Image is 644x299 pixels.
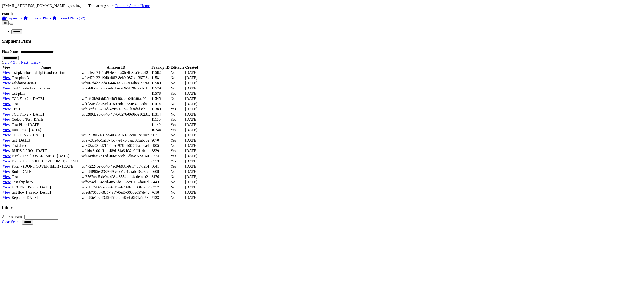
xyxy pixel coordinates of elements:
td: No [170,195,184,200]
td: No [170,70,184,75]
th: View [2,65,11,70]
a: Clear Search [2,220,21,224]
td: 11580 [151,81,170,85]
a: View [3,170,11,174]
td: wfcbba8c00-f111-489f-84a6-b32e0ffff14e [81,148,151,153]
td: [DATE] [185,190,198,195]
td: No [170,102,184,106]
td: [DATE] [185,174,198,179]
td: TCL Flip 2 - [DATE] [11,96,81,101]
a: Inbound Plans (v2) [52,16,85,20]
td: [DATE] [185,159,198,164]
td: [DATE] [185,138,198,143]
td: 11414 [151,102,170,106]
a: View [3,133,11,137]
td: Test [11,174,81,179]
a: View [3,180,11,184]
a: View [3,97,11,101]
td: Yes [170,122,184,127]
td: [DATE] [185,70,198,75]
a: View [3,190,11,194]
td: 11578 [151,91,170,96]
td: test-plan-for-highlight-and-confirm [11,70,81,75]
nav: pager [2,60,642,65]
td: wf6cfd3b96-6d25-4f85-80aa-e04ffa8faa06 [81,96,151,101]
td: Codeblu Test [DATE] [11,117,81,122]
td: Yes [170,148,184,153]
td: wfe6b78030-f8c5-4ab7-8ed5-86602097de4d [81,190,151,195]
td: Yes [170,164,184,169]
td: No [170,81,184,85]
a: 2 [5,60,7,64]
div: Frankly [2,12,642,16]
a: View [3,138,11,142]
td: wfdd85e502-f3d6-456a-9b69-efb0f01a5473 [81,195,151,200]
a: View [3,128,11,132]
td: [DATE] [185,133,198,138]
td: No [170,190,184,195]
h3: Filter [2,205,642,210]
td: 9631 [151,133,170,138]
a: View [3,102,11,106]
td: wf1d88ead3-a9ef-4159-9dea-384e32d9ed4a [81,102,151,106]
td: No [170,185,184,190]
td: 8641 [151,164,170,169]
td: [DATE] [185,128,198,132]
td: wf41a9f5c3-e1ed-406c-b8eb-0db5c07ba160 [81,154,151,158]
td: Test [11,102,81,106]
td: No [170,76,184,80]
td: validation-test-1 [11,81,81,85]
a: View [3,107,11,111]
td: 8476 [151,174,170,179]
td: [DATE] [185,143,198,148]
td: Pixel 8 Pro (DONT COVER IMEI) - [DATE] [11,159,81,164]
td: wfc289d29b-5746-4676-8276-860b0e10231c [81,112,151,117]
td: No [170,143,184,148]
td: Test-plan-3 [11,76,81,80]
td: [DATE] [185,96,198,101]
td: Test dates [11,143,81,148]
td: Pixel 7 (DONT COVER IMEI) - [DATE] [11,164,81,169]
span: … [16,60,20,64]
a: View [3,196,11,200]
td: [DATE] [185,185,198,190]
th: Frankly ID [151,65,170,70]
td: Yes [170,128,184,132]
span: 1 [2,60,4,64]
a: View [3,71,11,75]
td: test [DATE] [11,138,81,143]
td: 11380 [151,107,170,112]
th: Editable [170,65,184,70]
td: wf6567acc5-de94-4384-8554-dfe4ddefaaa2 [81,174,151,179]
td: No [170,174,184,179]
td: 8839 [151,148,170,153]
td: [DATE] [185,81,198,85]
td: 8443 [151,180,170,184]
th: Name [11,65,81,70]
td: 8377 [151,185,170,190]
a: View [3,86,11,90]
a: View [3,81,11,85]
td: BUDS 3 PRO - [DATE] [11,148,81,153]
a: View [3,149,11,153]
td: Yes [170,159,184,164]
td: No [170,96,184,101]
td: [DATE] [185,154,198,158]
td: 7123 [151,195,170,200]
td: Pixel 8 Pro (COVER IMEI) - [DATE] [11,154,81,158]
td: 8608 [151,169,170,174]
a: Next › [21,60,30,64]
a: 3 [8,60,9,64]
a: View [3,159,11,163]
td: test-plan [11,91,81,96]
td: 10786 [151,128,170,132]
a: View [3,112,11,116]
td: wfbd1ec071-5cd9-4e0d-aa3b-4ff38a542cd2 [81,70,151,75]
td: [DATE] [185,86,198,91]
td: [DATE] [185,148,198,153]
td: [DATE] [185,91,198,96]
td: 11314 [151,112,170,117]
a: View [3,76,11,80]
td: [DATE] [185,169,198,174]
td: 8773 [151,159,170,164]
